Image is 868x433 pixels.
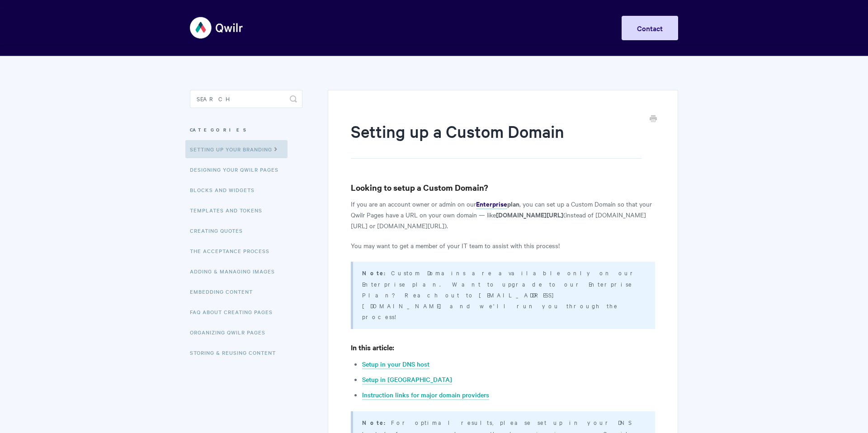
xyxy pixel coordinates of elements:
a: Adding & Managing Images [190,262,282,280]
a: The Acceptance Process [190,242,276,260]
h3: Categories [190,122,302,138]
img: Qwilr Help Center [190,11,244,45]
a: Blocks and Widgets [190,181,261,199]
p: Custom Domains are available only on our Enterprise plan. Want to upgrade to our Enterprise Plan?... [362,267,644,322]
strong: Enterprise [476,199,507,208]
a: Templates and Tokens [190,201,269,219]
strong: plan [507,199,519,208]
strong: Note: [362,418,391,427]
input: Search [190,90,302,108]
strong: [DOMAIN_NAME][URL] [496,210,563,219]
a: Instruction links for major domain providers [362,390,489,400]
a: Setup in [GEOGRAPHIC_DATA] [362,375,452,385]
a: Storing & Reusing Content [190,344,283,362]
h3: Looking to setup a Custom Domain? [351,181,655,194]
strong: Note: [362,268,391,277]
a: Designing Your Qwilr Pages [190,160,285,179]
p: If you are an account owner or admin on our , you can set up a Custom Domain so that your Qwilr P... [351,198,655,231]
a: Enterprise [476,199,507,209]
h1: Setting up a Custom Domain [351,120,642,159]
strong: In this article: [351,342,394,352]
a: Contact [622,16,678,40]
a: Organizing Qwilr Pages [190,323,272,341]
a: Print this Article [650,114,657,124]
a: Creating Quotes [190,221,250,240]
p: You may want to get a member of your IT team to assist with this process! [351,240,655,251]
a: Embedding Content [190,282,259,301]
a: FAQ About Creating Pages [190,303,279,321]
a: Setting up your Branding [185,140,288,158]
a: Setup in your DNS host [362,359,429,369]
